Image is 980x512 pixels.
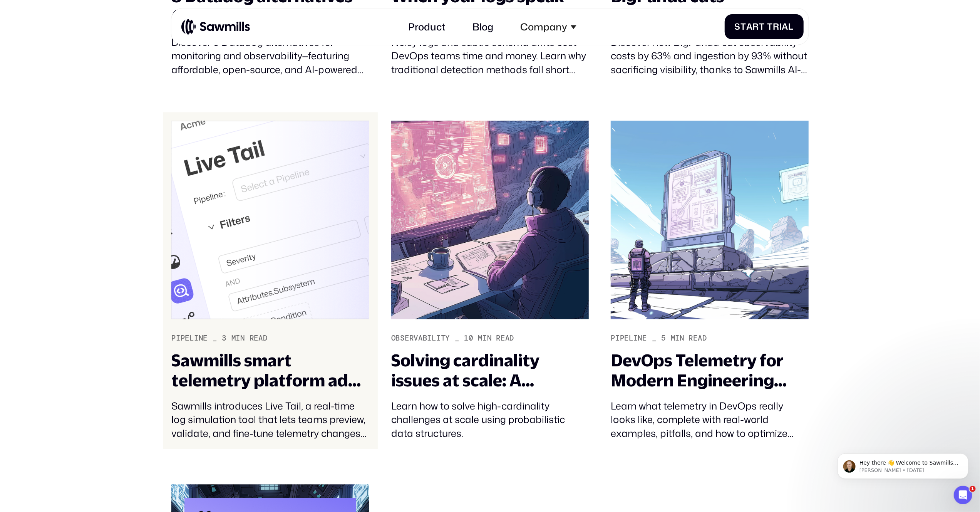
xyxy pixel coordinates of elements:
span: T [767,22,773,32]
span: l [789,22,794,32]
iframe: Intercom notifications message [826,437,980,491]
span: t [759,22,765,32]
div: Learn what telemetry in DevOps really looks like, complete with real-world examples, pitfalls, an... [611,399,808,440]
div: 5 [661,334,666,343]
div: DevOps Telemetry for Modern Engineering Teams [611,350,808,391]
span: r [773,22,779,32]
div: Discover 9 Datadog alternatives for monitoring and observability—featuring affordable, open-sourc... [171,35,369,77]
div: _ [455,334,459,343]
div: Pipeline [611,334,647,343]
div: Noisy logs and subtle schema drifts cost DevOps teams time and money. Learn why traditional detec... [391,35,589,77]
div: Sawmills smart telemetry platform adds Live Tail to help visualize telemetry changes [171,350,369,391]
div: Observability [391,334,450,343]
span: 1 [970,486,976,492]
span: S [734,22,740,32]
div: 3 [222,334,226,343]
a: Pipeline_3min readSawmills smart telemetry platform adds Live Tail to help visualize telemetry ch... [163,112,378,449]
div: Company [520,21,567,33]
div: min read [671,334,707,343]
div: Pipeline [171,334,208,343]
div: Company [513,13,584,40]
div: Sawmills introduces Live Tail, a real-time log simulation tool that lets teams preview, validate,... [171,399,369,440]
span: r [753,22,759,32]
a: Product [401,13,453,40]
a: Blog [465,13,501,40]
span: a [782,22,789,32]
div: min read [231,334,268,343]
div: _ [652,334,657,343]
span: t [740,22,746,32]
div: 10 [464,334,473,343]
a: Observability_10min readSolving cardinality issues at scale: A practical guide to probabilistic d... [383,112,598,449]
div: _ [213,334,217,343]
div: min read [478,334,514,343]
a: StartTrial [725,14,804,39]
iframe: Intercom live chat [954,486,972,504]
div: Learn how to solve high-cardinality challenges at scale using probabilistic data structures. [391,399,589,440]
a: Pipeline_5min readDevOps Telemetry for Modern Engineering TeamsLearn what telemetry in DevOps rea... [602,112,817,449]
span: a [746,22,753,32]
div: Discover how BigPanda cut observability costs by 63% and ingestion by 93% without sacrificing vis... [611,35,808,77]
span: i [779,22,782,32]
div: Solving cardinality issues at scale: A practical guide to probabilistic data structures [391,350,589,391]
